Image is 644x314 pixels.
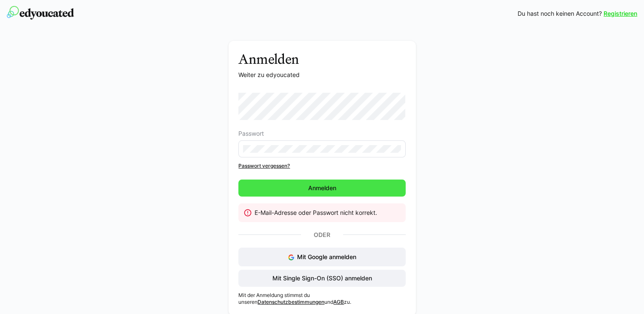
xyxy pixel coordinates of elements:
div: E-Mail-Adresse oder Passwort nicht korrekt. [255,208,398,217]
span: Mit Google anmelden [297,253,356,260]
p: Weiter zu edyoucated [238,71,405,79]
a: AGB [333,299,344,305]
span: Du hast noch keinen Account? [518,9,602,18]
a: Datenschutzbestimmungen [258,299,324,305]
h3: Anmelden [238,51,405,67]
p: Oder [301,229,343,241]
button: Anmelden [238,180,405,197]
a: Passwort vergessen? [238,163,405,169]
button: Mit Google anmelden [238,248,405,266]
span: Passwort [238,130,264,137]
img: edyoucated [7,6,74,20]
span: Mit Single Sign-On (SSO) anmelden [271,274,373,283]
a: Registrieren [604,9,637,18]
span: Anmelden [307,184,338,192]
button: Mit Single Sign-On (SSO) anmelden [238,270,405,287]
p: Mit der Anmeldung stimmst du unseren und zu. [238,292,405,305]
